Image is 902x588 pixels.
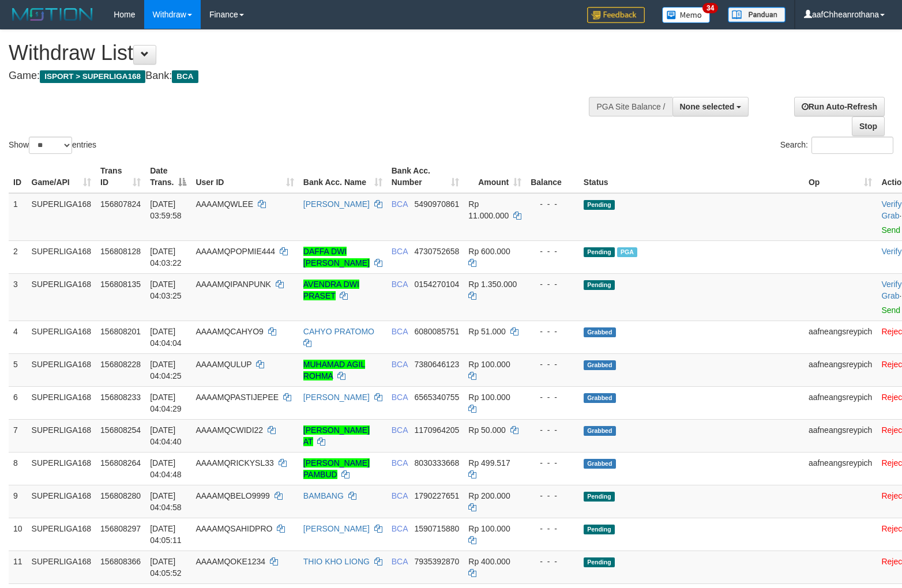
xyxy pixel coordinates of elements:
span: [DATE] 04:05:11 [150,524,182,545]
span: AAAAMQBELO9999 [196,491,269,500]
span: Rp 100.000 [468,360,510,369]
div: - - - [531,490,574,502]
span: Grabbed [584,327,616,337]
span: AAAAMQULUP [196,360,251,369]
span: 156808264 [100,458,141,468]
span: Rp 400.000 [468,557,510,566]
span: Rp 499.517 [468,458,510,468]
a: Verify [881,280,901,289]
span: Pending [584,280,615,290]
span: AAAAMQPASTIJEPEE [196,393,279,402]
td: 6 [9,386,27,419]
td: 11 [9,551,27,583]
span: BCA [172,70,198,83]
div: - - - [531,457,574,469]
span: Pending [584,557,615,567]
th: Bank Acc. Name: activate to sort column ascending [299,160,387,193]
label: Show entries [9,137,96,154]
a: Verify [881,247,901,256]
img: Feedback.jpg [587,7,645,23]
a: Run Auto-Refresh [794,97,885,116]
span: Grabbed [584,426,616,436]
th: Game/API: activate to sort column ascending [27,160,96,193]
span: Rp 51.000 [468,327,506,336]
span: AAAAMQSAHIDPRO [196,524,272,533]
div: - - - [531,326,574,337]
span: Copy 5490970861 to clipboard [414,199,459,209]
th: Balance [526,160,579,193]
td: 1 [9,193,27,241]
td: 4 [9,321,27,353]
span: 156807824 [100,199,141,209]
div: - - - [531,198,574,210]
span: BCA [392,280,408,289]
span: [DATE] 04:04:40 [150,425,182,446]
div: - - - [531,523,574,534]
td: SUPERLIGA168 [27,419,96,452]
span: AAAAMQPOPMIE444 [196,247,275,256]
span: [DATE] 04:03:22 [150,247,182,267]
span: Copy 6080085751 to clipboard [414,327,459,336]
td: SUPERLIGA168 [27,273,96,321]
a: Stop [852,116,885,136]
td: SUPERLIGA168 [27,193,96,241]
span: Copy 6565340755 to clipboard [414,393,459,402]
span: Rp 600.000 [468,247,510,256]
a: [PERSON_NAME] [303,199,370,209]
span: Rp 100.000 [468,393,510,402]
a: Verify [881,199,901,209]
span: Rp 1.350.000 [468,280,517,289]
img: MOTION_logo.png [9,6,96,23]
div: - - - [531,391,574,403]
span: Marked by aafnonsreyleab [617,247,637,257]
div: - - - [531,424,574,436]
span: 34 [702,3,718,13]
td: SUPERLIGA168 [27,386,96,419]
span: [DATE] 04:04:04 [150,327,182,348]
td: aafneangsreypich [804,386,877,419]
span: 156808280 [100,491,141,500]
div: - - - [531,359,574,370]
td: aafneangsreypich [804,321,877,353]
span: [DATE] 04:05:52 [150,557,182,578]
span: BCA [392,199,408,209]
span: Copy 0154270104 to clipboard [414,280,459,289]
a: [PERSON_NAME] PAMBUD [303,458,370,479]
span: BCA [392,360,408,369]
span: AAAAMQIPANPUNK [196,280,270,289]
span: Pending [584,200,615,210]
span: [DATE] 03:59:58 [150,199,182,220]
span: 156808135 [100,280,141,289]
td: aafneangsreypich [804,353,877,386]
td: aafneangsreypich [804,452,877,485]
span: AAAAMQOKE1234 [196,557,265,566]
label: Search: [780,137,893,154]
a: BAMBANG [303,491,344,500]
td: SUPERLIGA168 [27,551,96,583]
div: - - - [531,556,574,567]
span: Grabbed [584,360,616,370]
th: ID [9,160,27,193]
input: Search: [811,137,893,154]
span: Rp 200.000 [468,491,510,500]
a: MUHAMAD AGIL ROHMA [303,360,365,380]
span: Pending [584,247,615,257]
th: Status [579,160,804,193]
td: SUPERLIGA168 [27,452,96,485]
span: Pending [584,492,615,502]
td: SUPERLIGA168 [27,353,96,386]
h1: Withdraw List [9,42,590,65]
td: SUPERLIGA168 [27,485,96,518]
span: BCA [392,425,408,435]
h4: Game: Bank: [9,70,590,82]
span: None selected [680,102,735,111]
td: 3 [9,273,27,321]
td: 2 [9,240,27,273]
a: THIO KHO LIONG [303,557,370,566]
span: [DATE] 04:04:29 [150,393,182,413]
td: 5 [9,353,27,386]
span: AAAAMQWLEE [196,199,253,209]
span: Copy 7380646123 to clipboard [414,360,459,369]
span: 156808233 [100,393,141,402]
td: aafneangsreypich [804,419,877,452]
